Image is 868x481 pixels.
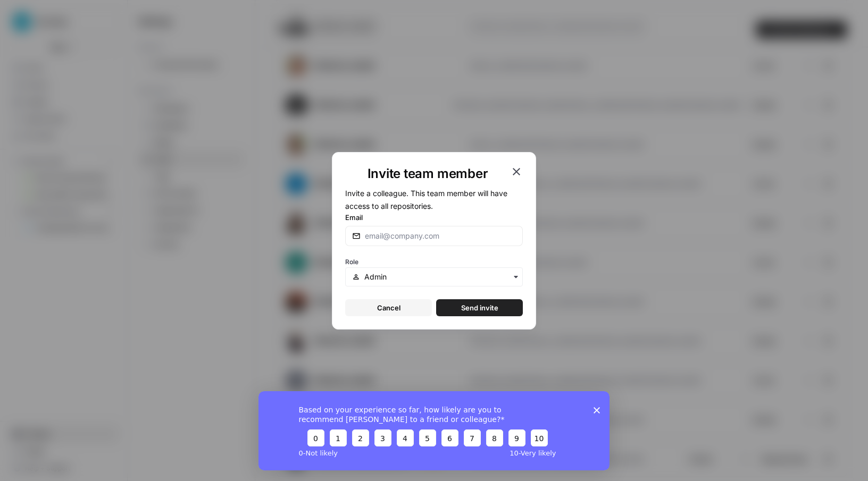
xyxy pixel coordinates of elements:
[345,258,358,266] span: Role
[365,231,512,241] input: email@company.com
[461,302,498,313] span: Send invite
[364,272,516,282] input: Admin
[345,189,507,210] span: Invite a colleague. This team member will have access to all repositories.
[377,302,400,313] span: Cancel
[436,299,523,316] button: Send invite
[258,391,610,470] iframe: Survey from AirOps
[345,299,432,316] button: Cancel
[345,165,510,182] h1: Invite team member
[345,212,523,223] label: Email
